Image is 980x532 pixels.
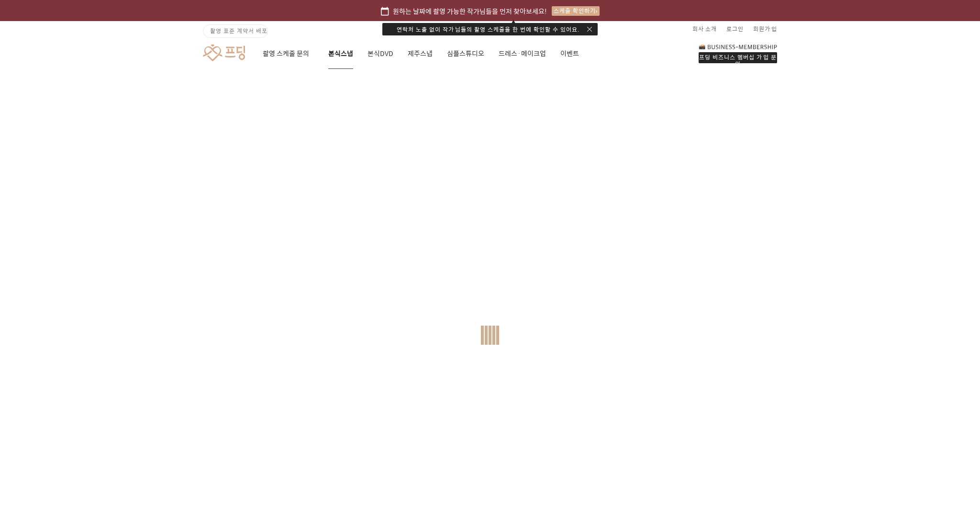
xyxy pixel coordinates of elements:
a: 본식스냅 [328,37,353,70]
a: 프딩 비즈니스 멤버십 가입 문의 [699,43,777,63]
div: 스케줄 확인하기 [552,6,600,16]
a: 본식DVD [367,37,393,70]
span: 원하는 날짜에 촬영 가능한 작가님들을 먼저 찾아보세요! [393,6,547,16]
a: 이벤트 [560,37,579,70]
a: 드레스·메이크업 [499,37,546,70]
a: 회원가입 [753,21,777,36]
a: 심플스튜디오 [447,37,484,70]
a: 촬영 표준 계약서 배포 [203,24,268,38]
span: 촬영 표준 계약서 배포 [210,26,267,35]
a: 제주스냅 [408,37,433,70]
div: 프딩 비즈니스 멤버십 가입 문의 [699,52,777,63]
a: 로그인 [726,21,744,36]
a: 촬영 스케줄 문의 [263,37,314,70]
div: 연락처 노출 없이 작가님들의 촬영 스케줄을 한 번에 확인할 수 있어요. [382,23,598,35]
a: 회사 소개 [692,21,717,36]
